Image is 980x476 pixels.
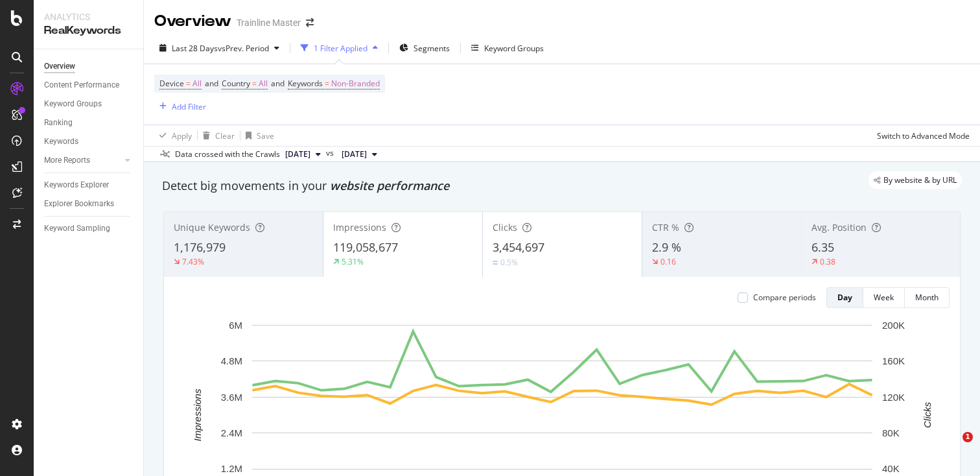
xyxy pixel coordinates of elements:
span: 3,454,697 [493,239,544,255]
div: Keywords [44,135,78,149]
a: Overview [44,60,134,73]
span: Non-Branded [331,75,380,93]
div: Save [257,130,274,141]
span: Device [159,78,184,89]
span: 6.35 [811,239,834,255]
span: 1,176,979 [174,239,226,255]
span: Keywords [288,78,323,89]
text: 160K [882,355,905,366]
span: vs [326,147,336,159]
div: Overview [44,60,75,73]
span: Impressions [333,221,386,233]
div: More Reports [44,154,90,167]
span: Last 28 Days [172,43,218,54]
div: Data crossed with the Crawls [175,149,280,160]
span: Avg. Position [811,221,867,233]
div: Analytics [44,10,133,23]
button: Clear [198,125,235,146]
div: Overview [154,10,231,32]
div: 0.5% [500,257,518,268]
span: vs Prev. Period [218,43,269,54]
div: Clear [215,130,235,141]
div: 0.38 [820,256,835,267]
button: Apply [154,125,192,146]
span: Unique Keywords [174,221,250,233]
div: Apply [172,130,192,141]
div: Day [837,292,852,303]
span: Clicks [493,221,517,233]
text: Impressions [192,388,203,441]
span: 2025 Sep. 21st [285,149,310,160]
div: 7.43% [182,256,204,267]
button: [DATE] [280,147,326,162]
div: 1 Filter Applied [314,43,367,54]
span: = [186,78,191,89]
span: = [325,78,329,89]
text: Clicks [922,401,933,427]
a: Keyword Sampling [44,222,134,235]
span: = [252,78,257,89]
text: 200K [882,320,905,331]
span: 1 [962,432,973,442]
text: 1.2M [221,463,242,474]
div: arrow-right-arrow-left [306,18,314,27]
a: More Reports [44,154,121,167]
div: legacy label [869,171,962,189]
div: Week [874,292,894,303]
a: Explorer Bookmarks [44,197,134,211]
div: Content Performance [44,78,119,92]
span: and [271,78,285,89]
button: Segments [394,38,455,58]
div: Ranking [44,116,73,130]
text: 2.4M [221,427,242,438]
button: Last 28 DaysvsPrev. Period [154,38,285,58]
span: All [192,75,202,93]
button: [DATE] [336,147,382,162]
span: 2025 Aug. 24th [342,149,367,160]
div: RealKeywords [44,23,133,38]
button: Month [905,287,950,308]
a: Keywords [44,135,134,149]
span: Segments [414,43,450,54]
div: 5.31% [342,256,364,267]
span: 119,058,677 [333,239,398,255]
div: Explorer Bookmarks [44,197,114,211]
button: Week [863,287,905,308]
div: Compare periods [753,292,816,303]
div: Trainline Master [237,16,301,29]
button: Save [240,125,274,146]
div: Keyword Groups [484,43,544,54]
text: 4.8M [221,355,242,366]
text: 3.6M [221,392,242,403]
button: Keyword Groups [466,38,549,58]
text: 6M [229,320,242,331]
div: Switch to Advanced Mode [877,130,970,141]
span: All [259,75,268,93]
a: Content Performance [44,78,134,92]
span: By website & by URL [883,176,957,184]
div: 0.16 [660,256,676,267]
div: Keyword Groups [44,97,102,111]
span: 2.9 % [652,239,681,255]
iframe: Intercom live chat [936,432,967,463]
span: CTR % [652,221,679,233]
a: Keyword Groups [44,97,134,111]
text: 120K [882,392,905,403]
button: Switch to Advanced Mode [872,125,970,146]
span: and [205,78,218,89]
a: Keywords Explorer [44,178,134,192]
a: Ranking [44,116,134,130]
button: 1 Filter Applied [296,38,383,58]
div: Month [915,292,939,303]
text: 80K [882,427,900,438]
span: Country [222,78,250,89]
div: Add Filter [172,101,206,112]
text: 40K [882,463,900,474]
button: Day [826,287,863,308]
div: Keyword Sampling [44,222,110,235]
div: Keywords Explorer [44,178,109,192]
button: Add Filter [154,99,206,114]
img: Equal [493,261,498,265]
